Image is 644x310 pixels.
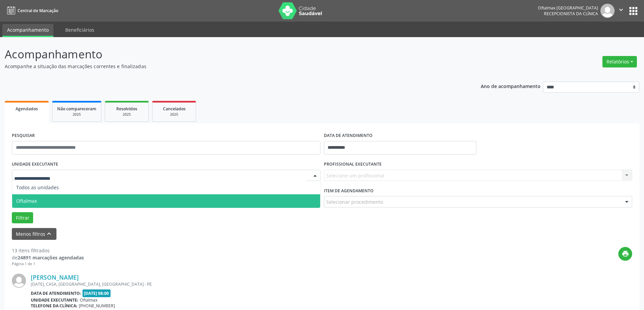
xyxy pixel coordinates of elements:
[481,82,541,90] p: Ano de acompanhamento
[16,106,38,112] span: Agendados
[12,159,58,170] label: UNIDADE EXECUTANTE
[18,254,84,261] strong: 24891 marcações agendadas
[12,261,84,267] div: Página 1 de 1
[12,254,84,261] div: de
[324,159,382,170] label: PROFISSIONAL EXECUTANTE
[45,230,53,237] i: keyboard_arrow_up
[5,63,449,70] p: Acompanhe a situação das marcações correntes e finalizadas
[163,106,186,112] span: Cancelados
[31,297,78,303] b: Unidade executante:
[57,112,96,117] div: 2025
[157,112,191,117] div: 2025
[544,11,598,17] span: Recepcionista da clínica
[617,6,625,13] i: 
[12,228,56,240] button: Menos filtroskeyboard_arrow_up
[324,186,374,196] label: Item de agendamento
[5,46,449,63] p: Acompanhamento
[2,24,53,37] a: Acompanhamento
[31,274,79,281] a: [PERSON_NAME]
[5,5,58,16] a: Central de Marcação
[12,247,84,254] div: 13 itens filtrados
[12,274,26,288] img: img
[57,106,96,112] span: Não compareceram
[324,131,373,141] label: DATA DE ATENDIMENTO
[622,250,629,257] i: print
[615,4,627,18] button: 
[627,5,639,17] button: apps
[12,212,33,224] button: Filtrar
[618,247,632,261] button: print
[116,106,137,112] span: Resolvidos
[31,290,81,296] b: Data de atendimento:
[79,303,115,309] span: [PHONE_NUMBER]
[80,297,97,303] span: Oftalmax
[12,131,35,141] label: PESQUISAR
[110,112,144,117] div: 2025
[602,56,637,67] button: Relatórios
[600,4,615,18] img: img
[31,303,77,309] b: Telefone da clínica:
[16,198,37,204] span: Oftalmax
[18,8,58,13] span: Central de Marcação
[16,184,59,191] span: Todos as unidades
[31,281,531,287] div: [DATE], CASA, [GEOGRAPHIC_DATA], [GEOGRAPHIC_DATA] - PE
[538,5,598,11] div: Oftalmax [GEOGRAPHIC_DATA]
[326,198,383,205] span: Selecionar procedimento
[82,289,111,297] span: [DATE] 08:00
[61,24,99,36] a: Beneficiários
